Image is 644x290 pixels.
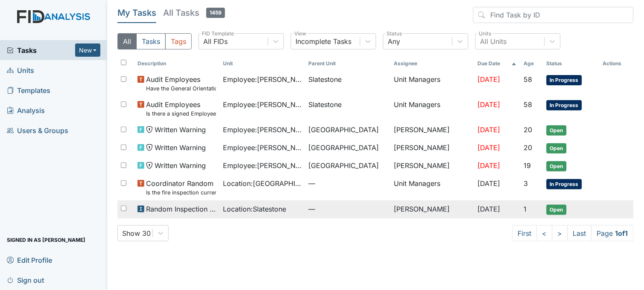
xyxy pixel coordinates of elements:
button: Tags [165,33,192,49]
span: Random Inspection for Afternoon [146,204,216,214]
span: Audit Employees Is there a signed Employee Job Description in the file for the employee's current... [146,99,216,118]
span: In Progress [547,100,582,110]
td: Unit Managers [390,96,474,121]
span: 20 [524,143,532,152]
span: — [308,178,387,188]
span: In Progress [547,75,582,85]
th: Toggle SortBy [474,56,520,71]
span: Signed in as [PERSON_NAME] [7,233,85,246]
td: [PERSON_NAME] [390,121,474,139]
a: Tasks [7,45,75,55]
th: Toggle SortBy [134,56,220,71]
nav: task-pagination [512,225,634,241]
td: [PERSON_NAME] [390,200,474,218]
a: First [512,225,537,241]
div: Type filter [117,33,192,49]
input: Find Task by ID [473,7,634,23]
span: Audit Employees Have the General Orientation and ICF Orientation forms been completed? [146,74,216,93]
span: Templates [7,84,50,97]
span: [GEOGRAPHIC_DATA] [308,142,379,153]
h5: All Tasks [163,7,225,19]
span: Location : Slatestone [223,204,286,214]
input: Toggle All Rows Selected [121,60,126,65]
td: Unit Managers [390,71,474,96]
button: All [117,33,137,49]
span: Open [547,205,567,215]
small: Have the General Orientation and ICF Orientation forms been completed? [146,84,216,93]
th: Assignee [390,56,474,71]
span: [DATE] [477,205,500,213]
th: Toggle SortBy [305,56,390,71]
span: 1459 [206,8,225,18]
button: New [75,43,101,57]
span: Employee : [PERSON_NAME][GEOGRAPHIC_DATA] [223,160,302,171]
button: Tasks [136,33,166,49]
th: Actions [600,56,634,71]
span: [DATE] [477,75,500,84]
span: Slatestone [308,99,342,110]
span: Coordinator Random Is the fire inspection current (from the Fire Marshall)? [146,178,216,197]
span: 3 [524,179,528,188]
strong: 1 of 1 [615,229,628,238]
a: < [537,225,553,241]
span: Slatestone [308,74,342,84]
span: Employee : [PERSON_NAME] [223,125,302,135]
span: In Progress [547,179,582,189]
a: > [552,225,568,241]
td: [PERSON_NAME] [390,139,474,157]
span: Edit Profile [7,253,52,267]
td: Unit Managers [390,175,474,200]
span: [GEOGRAPHIC_DATA] [308,125,379,135]
td: [PERSON_NAME] [390,157,474,175]
th: Toggle SortBy [520,56,543,71]
span: Employee : [PERSON_NAME] [223,142,302,153]
span: — [308,204,387,214]
span: Open [547,125,567,136]
span: [DATE] [477,125,500,134]
span: Open [547,161,567,171]
span: [DATE] [477,179,500,188]
div: All Units [480,36,506,46]
span: Location : [GEOGRAPHIC_DATA] [223,178,302,188]
span: 58 [524,100,532,109]
span: Units [7,64,34,77]
span: [DATE] [477,100,500,109]
small: Is there a signed Employee Job Description in the file for the employee's current position? [146,110,216,118]
a: Last [568,225,592,241]
th: Toggle SortBy [543,56,600,71]
span: 1 [524,205,527,213]
span: Written Warning [155,125,206,135]
div: Incomplete Tasks [296,36,351,46]
span: Page [591,225,634,241]
div: All FIDs [203,36,228,46]
span: [DATE] [477,143,500,152]
div: Any [388,36,400,46]
span: 58 [524,75,532,84]
span: Sign out [7,273,44,287]
small: Is the fire inspection current (from the Fire [PERSON_NAME])? [146,188,216,197]
span: Analysis [7,104,45,117]
span: Users & Groups [7,124,68,137]
span: Written Warning [155,142,206,153]
span: [DATE] [477,161,500,170]
span: [GEOGRAPHIC_DATA] [308,160,379,171]
span: 20 [524,125,532,134]
span: Written Warning [155,160,206,171]
span: Employee : [PERSON_NAME] [223,74,302,84]
span: 19 [524,161,531,170]
h5: My Tasks [117,7,156,19]
span: Open [547,143,567,154]
div: Show 30 [122,228,151,238]
th: Toggle SortBy [220,56,305,71]
span: Employee : [PERSON_NAME] [223,99,302,110]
